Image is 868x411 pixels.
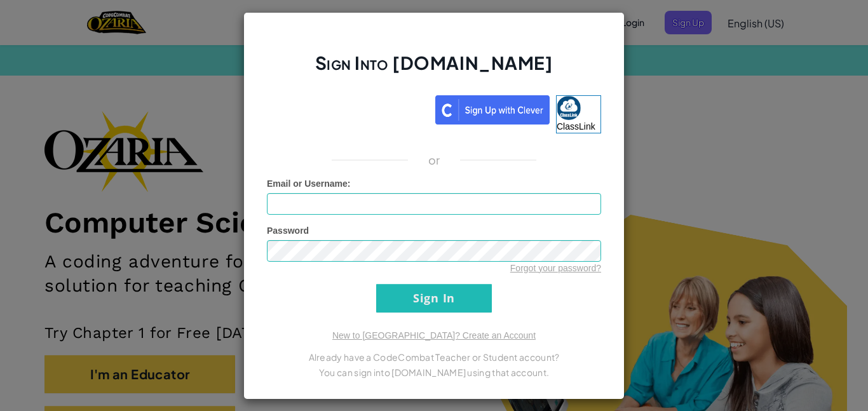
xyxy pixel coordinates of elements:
input: Sign In [376,284,492,313]
img: clever_sso_button@2x.png [435,95,550,125]
p: You can sign into [DOMAIN_NAME] using that account. [267,365,601,380]
a: Forgot your password? [510,263,601,273]
span: ClassLink [557,121,595,131]
span: Password [267,226,309,236]
h2: Sign Into [DOMAIN_NAME] [267,51,601,88]
p: or [428,152,440,168]
img: classlink-logo-small.png [557,96,581,120]
p: Already have a CodeCombat Teacher or Student account? [267,349,601,365]
iframe: Sign in with Google Button [261,94,435,122]
label: : [267,177,351,190]
span: Email or Username [267,179,348,189]
a: New to [GEOGRAPHIC_DATA]? Create an Account [332,330,536,340]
